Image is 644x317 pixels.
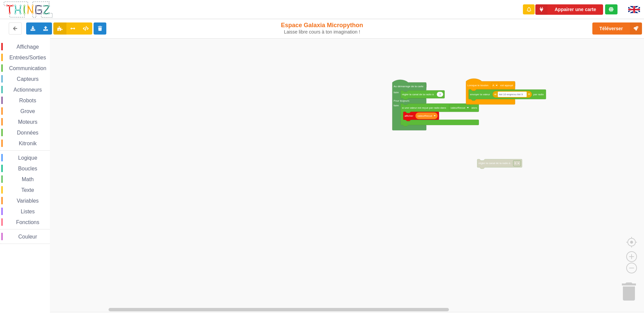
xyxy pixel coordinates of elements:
[467,84,488,87] text: Lorsque le bouton
[17,119,39,125] span: Moteurs
[15,219,40,225] span: Fonctions
[19,108,36,114] span: Grove
[18,98,37,103] span: Robots
[15,44,40,50] span: Affichage
[500,84,514,87] text: est appuyé
[394,85,424,88] text: Au démarrage de la carte
[479,162,511,165] text: régler la canal de la radio à
[394,91,399,94] text: faire
[16,76,40,82] span: Capteurs
[12,87,43,93] span: Actionneurs
[17,234,38,240] span: Couleur
[402,93,434,96] text: régler la canal de la radio à
[3,1,53,18] img: thingz_logo.png
[402,106,446,109] text: si une valeur est reçue par radio dans
[16,198,40,204] span: Variables
[472,106,477,109] text: alors
[394,104,399,107] text: faire
[439,93,441,96] text: 3
[266,29,378,35] div: Laisse libre cours à ton imagination !
[8,55,47,60] span: Entrées/Sorties
[394,99,410,102] text: Pour toujours
[17,155,38,161] span: Logique
[20,187,35,193] span: Texte
[20,209,36,214] span: Listes
[21,176,35,182] span: Math
[17,166,38,171] span: Boucles
[492,84,494,87] text: A
[535,4,603,15] button: Appairer une carte
[18,141,38,146] span: Kitronik
[592,22,642,35] button: Téléverser
[450,106,466,109] text: valeurRecue
[499,93,523,96] text: ilot 10 erqmrxu ilot 9
[470,93,490,96] text: envoyer la valeur
[405,114,413,117] text: afficher
[8,65,47,71] span: Communication
[417,114,432,117] text: valeurRecue
[16,130,40,136] span: Données
[533,93,544,96] text: par radio
[605,4,618,14] div: Tu es connecté au serveur de création de Thingz
[515,162,516,165] text: 6
[628,6,640,13] img: gb.png
[266,21,378,35] div: Espace Galaxia Micropython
